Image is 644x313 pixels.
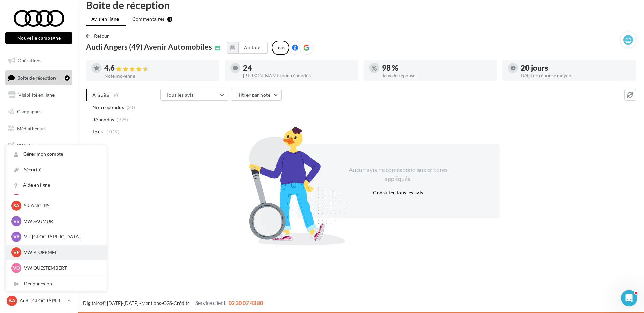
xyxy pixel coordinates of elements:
iframe: Intercom live chat [621,290,637,306]
a: Sécurité [6,162,107,178]
span: Retour [94,33,109,39]
a: CGS [163,300,172,306]
a: Opérations [4,54,74,68]
div: 4 [65,75,70,81]
a: Crédits [174,300,189,306]
div: Aucun avis ne correspond aux critères appliqués. [340,166,456,183]
a: PLV et print personnalisable [4,138,74,158]
p: VU [GEOGRAPHIC_DATA] [24,233,99,240]
div: Délai de réponse moyen [521,73,630,78]
span: © [DATE]-[DATE] - - - [83,300,263,306]
span: VS [13,218,19,225]
span: Répondus [92,116,114,123]
span: Médiathèque [17,125,45,131]
div: 20 jours [521,64,630,72]
span: Boîte de réception [17,75,56,80]
span: Visibilité en ligne [18,92,55,98]
span: 02 30 07 43 80 [229,299,263,306]
span: PLV et print personnalisable [17,141,70,155]
div: Tous [272,41,289,55]
span: Commentaires [132,16,165,22]
span: Opérations [18,58,41,63]
span: VA [13,233,20,240]
div: [PERSON_NAME] non répondus [243,73,353,78]
div: 24 [243,64,353,72]
span: Audi Angers (49) Avenir Automobiles [86,43,212,51]
p: VW QUESTEMBERT [24,265,99,271]
a: Aide en ligne [6,178,107,193]
div: Taux de réponse [382,73,492,78]
p: SK ANGERS [24,202,99,209]
button: Au total [227,42,268,54]
a: Mentions [141,300,161,306]
span: Service client [195,299,226,306]
span: (1019) [105,129,120,134]
a: Gérer mon compte [6,147,107,162]
button: Tous les avis [160,89,228,101]
button: Retour [86,32,112,40]
span: Non répondus [92,104,124,111]
a: AA Audi [GEOGRAPHIC_DATA] [5,294,72,307]
span: SA [13,202,19,209]
span: AA [8,297,15,304]
button: Consulter tous les avis [370,189,426,197]
p: VW PLOERMEL [24,249,99,256]
a: Médiathèque [4,122,74,136]
div: 98 % [382,64,492,72]
span: Campagnes [17,109,41,114]
a: Boîte de réception4 [4,70,74,85]
button: Nouvelle campagne [5,32,72,44]
span: VP [13,249,20,256]
span: (995) [117,117,128,122]
div: 4 [167,17,172,22]
div: Déconnexion [6,276,107,291]
div: Note moyenne [104,74,214,78]
p: Audi [GEOGRAPHIC_DATA] [20,297,65,304]
button: Filtrer par note [231,89,282,101]
a: Digitaleo [83,300,102,306]
a: Visibilité en ligne [4,88,74,102]
div: 4.6 [104,64,214,72]
span: VQ [13,265,20,271]
span: (24) [127,105,135,110]
span: Tous [92,128,103,135]
a: Campagnes [4,105,74,119]
p: VW SAUMUR [24,218,99,225]
span: Tous les avis [166,92,194,98]
button: Au total [238,42,268,54]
